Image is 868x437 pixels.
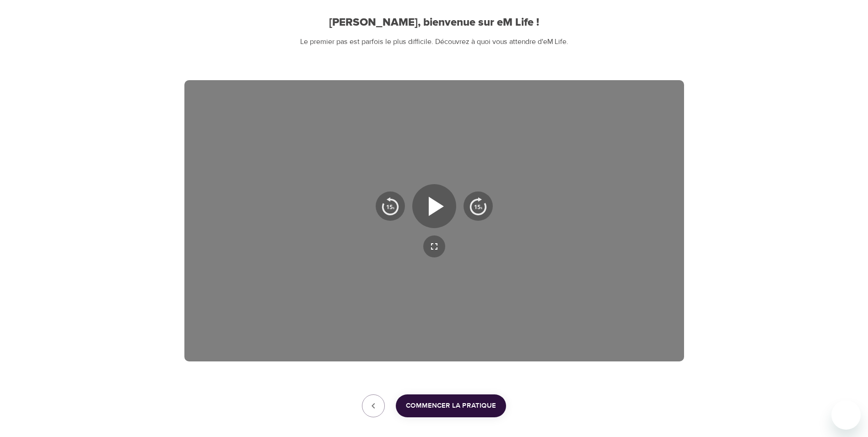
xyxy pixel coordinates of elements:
[396,394,506,417] button: Commencer la pratique
[381,197,399,215] img: 15s_prev.svg
[184,16,684,29] h2: [PERSON_NAME], bienvenue sur eM Life !
[406,400,496,412] span: Commencer la pratique
[831,400,861,430] iframe: Bouton de lancement de la fenêtre de messagerie
[184,37,684,47] p: Le premier pas est parfois le plus difficile. Découvrez à quoi vous attendre d'eM Life.
[469,197,487,215] img: 15s_next.svg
